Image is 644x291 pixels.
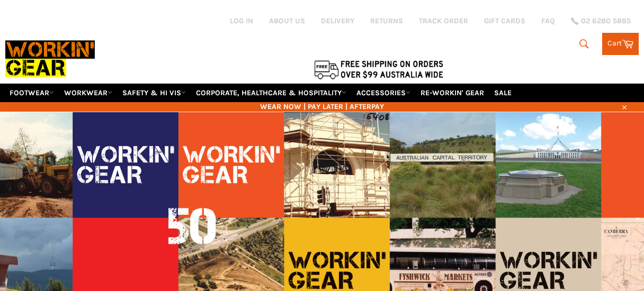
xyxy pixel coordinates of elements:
span: 02 6280 5885 [581,17,631,25]
a: SAFETY & HI VIS [118,84,190,102]
img: Flat $9.95 shipping Australia wide [312,58,445,80]
a: SALE [490,84,516,102]
span: WEAR NOW | PAY LATER | AFTERPAY [5,102,639,112]
a: ACCESSORIES [352,84,415,102]
a: DELIVERY [321,16,354,26]
a: 02 6280 5885 [571,17,631,25]
a: CORPORATE, HEALTHCARE & HOSPITALITY [192,84,351,102]
a: TRACK ORDER [419,16,468,26]
a: Log in [230,16,253,25]
a: GIFT CARDS [484,16,525,26]
a: ABOUT US [269,16,305,26]
a: RETURNS [370,16,403,26]
a: FAQ [541,16,555,26]
a: FOOTWEAR [5,84,58,102]
a: Cart [602,33,639,55]
img: Workin Gear leaders in Workwear, Safety Boots, PPE, Uniforms. Australia's No.1 in Workwear [5,34,95,83]
a: RE-WORKIN' GEAR [416,84,488,102]
a: WORKWEAR [60,84,117,102]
